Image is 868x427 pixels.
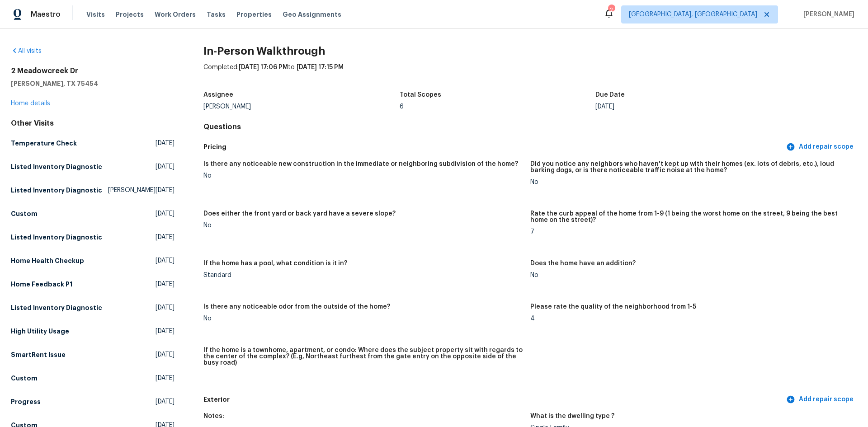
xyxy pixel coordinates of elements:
span: [DATE] [156,374,175,383]
h2: In-Person Walkthrough [203,47,857,56]
span: Work Orders [155,10,196,19]
div: 7 [530,229,850,235]
span: [DATE] [156,256,175,265]
div: No [203,315,523,322]
h5: Does either the front yard or back yard have a severe slope? [203,211,396,217]
div: No [530,179,850,185]
h4: Questions [203,122,857,131]
a: Temperature Check[DATE] [11,135,175,151]
h2: 2 Meadowcreek Dr [11,66,175,75]
h5: Please rate the quality of the neighborhood from 1-5 [530,304,696,310]
h5: Did you notice any neighbors who haven't kept up with their homes (ex. lots of debris, etc.), lou... [530,161,850,174]
span: [DATE] 17:06 PM [239,64,288,70]
h5: Home Health Checkup [11,256,84,265]
span: Add repair scope [788,394,854,405]
a: Custom[DATE] [11,370,175,386]
a: Listed Inventory Diagnostic[DATE] [11,159,175,175]
h5: Progress [11,397,41,406]
h5: [PERSON_NAME], TX 75454 [11,79,175,88]
div: Completed: to [203,63,857,86]
span: [DATE] [156,350,175,359]
div: 6 [400,103,596,110]
div: No [203,222,523,229]
a: Home details [11,100,50,107]
span: [GEOGRAPHIC_DATA], [GEOGRAPHIC_DATA] [629,10,757,19]
span: [DATE] [156,327,175,336]
span: Tasks [207,11,226,18]
a: Home Health Checkup[DATE] [11,253,175,269]
h5: Listed Inventory Diagnostic [11,186,102,195]
a: Listed Inventory Diagnostic[DATE] [11,300,175,316]
span: [DATE] [156,162,175,171]
h5: Custom [11,209,38,218]
h5: Due Date [595,92,625,98]
h5: SmartRent Issue [11,350,66,359]
div: 2 [608,5,614,14]
span: [DATE] [156,280,175,289]
a: Custom[DATE] [11,206,175,222]
h5: Exterior [203,395,784,404]
h5: High Utility Usage [11,327,69,336]
span: [DATE] 17:15 PM [297,64,344,70]
div: No [203,173,523,179]
h5: Custom [11,374,38,383]
h5: Listed Inventory Diagnostic [11,233,102,242]
h5: If the home is a townhome, apartment, or condo: Where does the subject property sit with regards ... [203,347,523,366]
span: Projects [116,10,144,19]
span: Geo Assignments [283,10,341,19]
h5: Listed Inventory Diagnostic [11,303,102,312]
a: Listed Inventory Diagnostic[PERSON_NAME][DATE] [11,182,175,198]
h5: Listed Inventory Diagnostic [11,162,102,171]
div: No [530,272,850,278]
h5: Total Scopes [400,92,441,98]
span: [DATE] [156,139,175,148]
span: [PERSON_NAME] [800,10,854,19]
a: High Utility Usage[DATE] [11,323,175,339]
h5: Does the home have an addition? [530,260,636,267]
h5: Rate the curb appeal of the home from 1-9 (1 being the worst home on the street, 9 being the best... [530,211,850,223]
h5: Home Feedback P1 [11,280,72,289]
div: [PERSON_NAME] [203,103,400,110]
div: [DATE] [595,103,792,110]
span: [DATE] [156,209,175,218]
span: Properties [236,10,272,19]
h5: Assignee [203,92,233,98]
h5: Temperature Check [11,139,77,148]
span: [DATE] [156,303,175,312]
h5: Pricing [203,142,784,152]
a: All visits [11,48,42,54]
div: 4 [530,315,850,322]
span: [DATE] [156,233,175,242]
a: Progress[DATE] [11,394,175,410]
h5: Is there any noticeable new construction in the immediate or neighboring subdivision of the home? [203,161,518,167]
div: Standard [203,272,523,278]
span: Add repair scope [788,141,854,153]
span: Visits [86,10,105,19]
button: Add repair scope [784,139,857,155]
button: Add repair scope [784,391,857,408]
span: Maestro [31,10,61,19]
h5: Notes: [203,413,224,419]
a: Listed Inventory Diagnostic[DATE] [11,229,175,245]
div: Other Visits [11,119,175,128]
span: [PERSON_NAME][DATE] [108,186,175,195]
h5: What is the dwelling type ? [530,413,614,419]
h5: Is there any noticeable odor from the outside of the home? [203,304,390,310]
a: Home Feedback P1[DATE] [11,276,175,292]
h5: If the home has a pool, what condition is it in? [203,260,347,267]
a: SmartRent Issue[DATE] [11,347,175,363]
span: [DATE] [156,397,175,406]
